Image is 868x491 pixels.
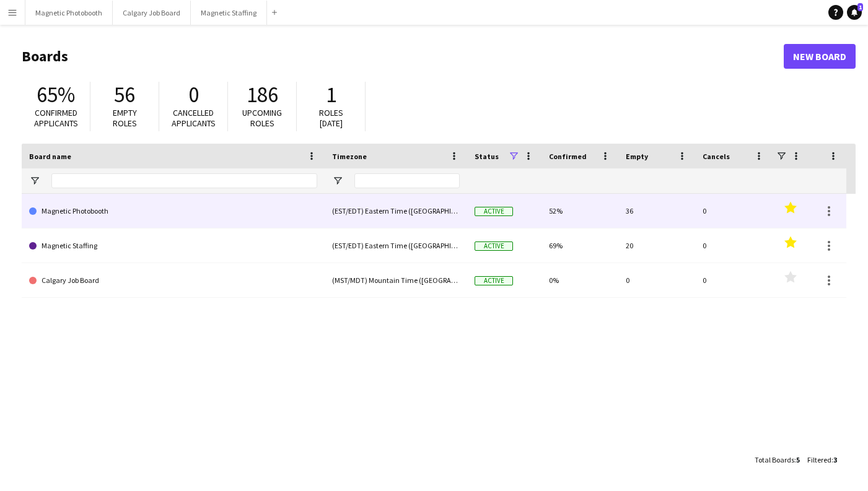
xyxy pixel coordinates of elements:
[695,194,772,228] div: 0
[29,228,317,263] a: Magnetic Staffing
[475,152,499,161] span: Status
[113,107,137,129] span: Empty roles
[332,152,367,161] span: Timezone
[475,207,513,216] span: Active
[29,175,40,186] button: Open Filter Menu
[807,448,837,472] div: :
[541,263,618,297] div: 0%
[34,107,78,129] span: Confirmed applicants
[325,194,467,228] div: (EST/EDT) Eastern Time ([GEOGRAPHIC_DATA] & [GEOGRAPHIC_DATA])
[541,194,618,228] div: 52%
[796,455,800,464] span: 5
[22,47,784,66] h1: Boards
[784,44,856,69] a: New Board
[618,228,695,263] div: 20
[857,3,863,11] span: 1
[25,1,113,25] button: Magnetic Photobooth
[319,107,343,129] span: Roles [DATE]
[29,263,317,298] a: Calgary Job Board
[325,228,467,263] div: (EST/EDT) Eastern Time ([GEOGRAPHIC_DATA] & [GEOGRAPHIC_DATA])
[188,81,199,108] span: 0
[695,228,772,263] div: 0
[326,81,336,108] span: 1
[618,194,695,228] div: 36
[541,228,618,263] div: 69%
[703,152,730,161] span: Cancels
[29,152,71,161] span: Board name
[755,448,800,472] div: :
[37,81,75,108] span: 65%
[242,107,282,129] span: Upcoming roles
[114,81,135,108] span: 56
[618,263,695,297] div: 0
[475,241,513,251] span: Active
[172,107,216,129] span: Cancelled applicants
[113,1,191,25] button: Calgary Job Board
[475,276,513,285] span: Active
[29,194,317,228] a: Magnetic Photobooth
[833,455,837,464] span: 3
[755,455,794,464] span: Total Boards
[354,173,460,188] input: Timezone Filter Input
[807,455,831,464] span: Filtered
[247,81,278,108] span: 186
[325,263,467,297] div: (MST/MDT) Mountain Time ([GEOGRAPHIC_DATA] & [GEOGRAPHIC_DATA])
[626,152,648,161] span: Empty
[51,173,317,188] input: Board name Filter Input
[695,263,772,297] div: 0
[549,152,587,161] span: Confirmed
[191,1,267,25] button: Magnetic Staffing
[847,5,862,20] a: 1
[332,175,343,186] button: Open Filter Menu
